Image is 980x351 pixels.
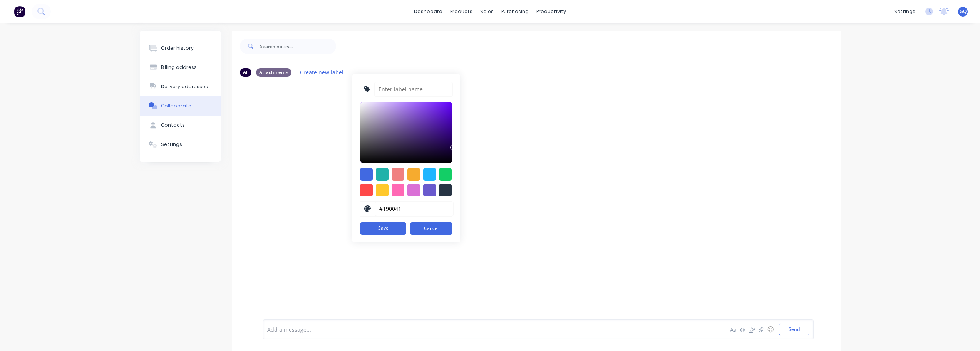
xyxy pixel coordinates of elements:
[423,168,436,181] div: #1fb6ff
[296,67,348,77] button: Create new label
[890,6,919,17] div: settings
[161,122,185,129] div: Contacts
[729,325,738,334] button: Aa
[407,168,420,181] div: #f6ab2f
[960,8,967,15] span: GQ
[766,325,775,334] button: ☺
[376,168,389,181] div: #20b2aa
[260,39,336,54] input: Search notes...
[161,83,208,90] div: Delivery addresses
[439,184,452,196] div: #273444
[376,184,389,196] div: #ffc82c
[360,184,373,196] div: #ff4949
[533,6,570,17] div: productivity
[439,168,452,181] div: #13ce66
[360,168,373,181] div: #4169e1
[161,102,191,109] div: Collaborate
[392,168,404,181] div: #f08080
[240,68,251,77] div: All
[476,6,498,17] div: sales
[498,6,533,17] div: purchasing
[423,184,436,196] div: #6a5acd
[161,45,194,52] div: Order history
[140,116,221,135] button: Contacts
[14,6,25,17] img: Factory
[256,68,291,77] div: Attachments
[446,6,476,17] div: products
[140,96,221,116] button: Collaborate
[360,222,406,235] button: Save
[140,39,221,58] button: Order history
[779,324,809,335] button: Send
[410,222,452,235] button: Cancel
[410,6,446,17] a: dashboard
[161,141,182,148] div: Settings
[140,77,221,96] button: Delivery addresses
[392,184,404,196] div: #ff69b4
[161,64,197,71] div: Billing address
[407,184,420,196] div: #da70d6
[140,135,221,154] button: Settings
[374,82,453,97] input: Enter label name...
[140,58,221,77] button: Billing address
[738,325,747,334] button: @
